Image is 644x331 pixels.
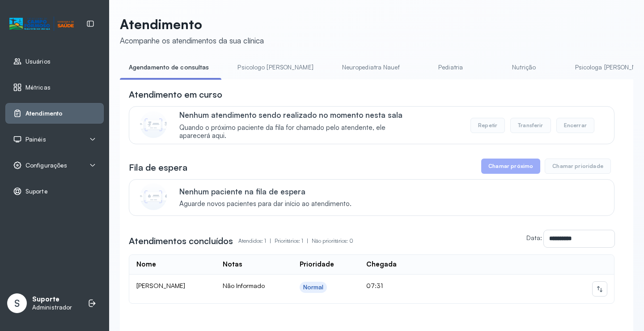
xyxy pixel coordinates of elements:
button: Transferir [510,118,551,133]
span: [PERSON_NAME] [136,282,185,289]
p: Nenhum paciente na fila de espera [179,187,352,196]
span: Usuários [25,58,51,65]
a: Atendimento [13,109,96,118]
p: Prioritários: 1 [275,235,312,247]
span: Aguarde novos pacientes para dar início ao atendimento. [179,200,352,208]
span: Atendimento [25,110,63,117]
p: Nenhum atendimento sendo realizado no momento nesta sala [179,110,416,120]
span: Não Informado [223,282,265,289]
p: Atendimento [120,16,264,32]
p: Suporte [32,295,72,304]
div: Notas [223,260,242,269]
a: Usuários [13,57,96,66]
span: Suporte [25,188,48,195]
div: Normal [303,284,324,291]
a: Psicologo [PERSON_NAME] [229,60,322,75]
a: Nutrição [493,60,555,75]
button: Chamar próximo [481,159,540,174]
button: Repetir [470,118,505,133]
h3: Atendimento em curso [129,88,222,101]
span: Métricas [25,84,51,91]
img: Logotipo do estabelecimento [9,17,74,31]
span: | [270,237,271,244]
h3: Fila de espera [129,161,187,174]
p: Administrador [32,304,72,311]
div: Nome [136,260,156,269]
img: Imagem de CalloutCard [140,111,167,138]
label: Data: [526,234,542,241]
span: | [307,237,308,244]
div: Chegada [366,260,397,269]
a: Agendamento de consultas [120,60,218,75]
div: Acompanhe os atendimentos da sua clínica [120,36,264,45]
div: Prioridade [300,260,334,269]
p: Atendidos: 1 [238,235,275,247]
button: Chamar prioridade [545,159,611,174]
span: Painéis [25,136,46,143]
a: Pediatria [419,60,482,75]
span: Configurações [25,162,67,169]
button: Encerrar [556,118,594,133]
span: 07:31 [366,282,383,289]
a: Métricas [13,83,96,92]
img: Imagem de CalloutCard [140,183,167,210]
h3: Atendimentos concluídos [129,235,233,247]
p: Não prioritários: 0 [312,235,353,247]
a: Neuropediatra Nauef [333,60,409,75]
span: Quando o próximo paciente da fila for chamado pelo atendente, ele aparecerá aqui. [179,124,416,141]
